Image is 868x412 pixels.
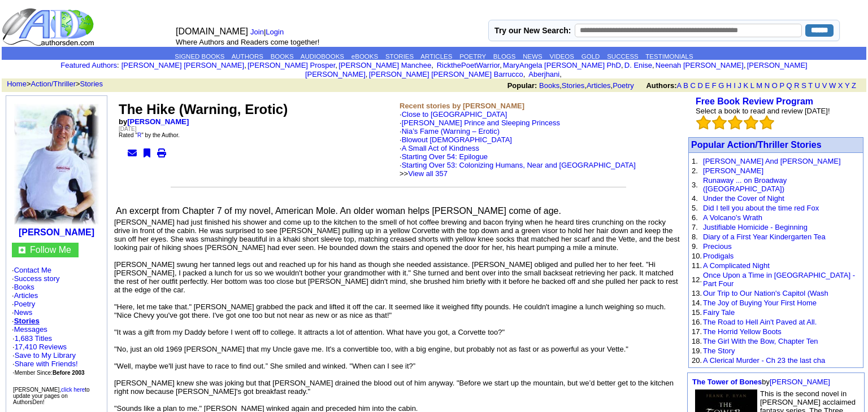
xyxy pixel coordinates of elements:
[613,81,634,90] a: Poetry
[779,81,784,90] a: P
[756,81,762,90] a: M
[80,80,103,88] a: Stories
[691,140,822,150] a: Popular Action/Thriller Stories
[692,378,762,386] a: The Tower of Bones
[19,227,94,237] a: [PERSON_NAME]
[246,63,248,69] font: i
[525,72,526,78] font: i
[351,53,378,60] a: eBOOKS
[562,72,563,78] font: i
[305,61,808,78] a: [PERSON_NAME] [PERSON_NAME]
[502,63,503,69] font: i
[744,115,758,130] img: bigemptystars.png
[703,166,763,175] a: [PERSON_NAME]
[433,63,435,69] font: i
[692,181,698,189] font: 3.
[696,107,830,115] font: Select a book to read and review [DATE]!
[692,347,702,355] font: 19.
[696,97,813,106] a: Free Book Review Program
[692,261,702,270] font: 11.
[248,61,335,69] a: [PERSON_NAME] Prosper
[703,223,808,231] a: Justifiable Homicide - Beginning
[692,233,698,241] font: 8.
[692,337,702,345] font: 18.
[703,194,784,203] a: Under the Cover of Night
[121,61,808,78] font: , , , , , , , , , ,
[703,261,770,270] a: A Complicated Night
[822,81,827,90] a: V
[61,387,85,393] a: click here
[7,80,27,88] a: Home
[726,81,731,90] a: H
[14,274,60,283] a: Success story
[15,334,53,343] a: 1,683 Titles
[712,81,717,90] a: F
[30,245,71,255] a: Follow Me
[116,206,561,216] font: An excerpt from Chapter 7 of my novel, American Mole. An older woman helps [PERSON_NAME] come of ...
[402,110,507,119] a: Close to [GEOGRAPHIC_DATA]
[624,61,652,69] a: D. Enise
[400,135,636,178] font: ·
[503,61,621,69] a: MaryAngela [PERSON_NAME] PhD
[12,351,78,376] font: · · ·
[852,81,856,90] a: Z
[15,343,67,351] a: 17,410 Reviews
[703,299,817,307] a: The Joy of Buying Your First Home
[400,102,524,110] b: Recent stories by [PERSON_NAME]
[829,81,836,90] a: W
[493,53,516,60] a: BLOGS
[176,27,248,36] font: [DOMAIN_NAME]
[539,81,559,90] a: Books
[400,119,636,178] font: ·
[402,161,636,169] a: Starting Over 53: Colonizing Humans, Near and [GEOGRAPHIC_DATA]
[459,53,486,60] a: POETRY
[527,70,560,78] a: Aberjhani
[400,127,636,178] font: ·
[367,72,368,78] font: i
[15,360,78,368] a: Share with Friends!
[808,81,813,90] a: T
[692,213,698,222] font: 6.
[692,318,702,326] font: 16.
[654,63,656,69] font: i
[815,81,820,90] a: U
[3,80,103,88] font: > >
[772,81,778,90] a: O
[266,28,284,36] a: Login
[607,53,639,60] a: SUCCESS
[408,169,448,178] a: View all 357
[692,275,702,284] font: 12.
[402,135,512,144] a: Blowout [DEMOGRAPHIC_DATA]
[175,53,224,60] a: SIGNED BOOKS
[402,119,560,127] a: [PERSON_NAME] Prince and Sleeping Princess
[14,266,51,274] a: Contact Me
[845,81,849,90] a: Y
[703,337,818,345] a: The Girl With the Bow, Chapter Ten
[523,53,542,60] a: NEWS
[250,28,264,36] a: Join
[400,144,636,178] font: ·
[734,81,736,90] a: I
[646,81,676,90] b: Authors:
[19,247,25,253] img: gc.jpg
[692,289,702,297] font: 13.
[137,132,141,138] a: R
[507,81,537,90] b: Popular:
[587,81,611,90] a: Articles
[14,325,47,334] a: Messages
[581,53,600,60] a: GOLD
[692,166,698,175] font: 2.
[400,152,636,178] font: ·
[435,61,500,69] a: RickthePoetWarrior
[728,115,743,130] img: bigemptystars.png
[703,204,819,212] a: Did I tell you about the time red Fox
[703,308,735,317] a: Fairy Tale
[301,53,344,60] a: AUDIOBOOKS
[14,308,33,317] a: News
[770,378,830,386] a: [PERSON_NAME]
[402,152,488,161] a: Starting Over 54: Epilogue
[12,266,101,377] font: · · · · · · ·
[400,110,636,178] font: ·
